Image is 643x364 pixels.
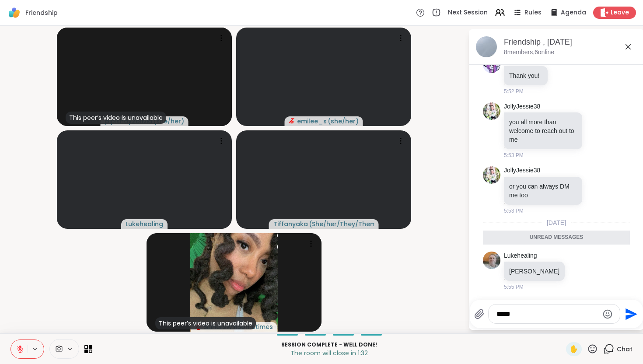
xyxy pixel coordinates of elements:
[297,117,327,126] span: emilee_s
[328,117,359,126] span: ( she/her )
[542,218,571,227] span: [DATE]
[509,182,577,199] p: or you can always DM me too
[496,310,598,318] textarea: Type your message
[504,207,524,215] span: 5:53 PM
[504,252,537,260] a: Lukehealing
[602,309,613,319] button: Emoji picker
[504,166,540,175] a: JollyJessie38
[483,252,500,269] img: https://sharewell-space-live.sfo3.digitaloceanspaces.com/user-generated/7f4b5514-4548-4e48-9364-1...
[483,56,500,73] img: https://sharewell-space-live.sfo3.digitaloceanspaces.com/user-generated/c119739d-7237-4932-a94b-0...
[98,341,561,349] p: Session Complete - well done!
[483,166,500,184] img: https://sharewell-space-live.sfo3.digitaloceanspaces.com/user-generated/3602621c-eaa5-4082-863a-9...
[509,118,577,144] p: you all more than welcome to reach out to me
[504,151,524,159] span: 5:53 PM
[98,349,561,357] p: The room will close in 1:32
[611,8,629,17] span: Leave
[309,220,374,228] span: ( She/her/They/Them )
[524,8,542,17] span: Rules
[273,220,308,228] span: Tiffanyaka
[570,344,578,354] span: ✋
[509,71,542,80] p: Thank you!
[476,36,497,57] img: Friendship , Oct 08
[190,233,278,332] img: SinnersWinSometimes
[504,37,637,48] div: Friendship , [DATE]
[620,304,640,324] button: Send
[289,118,295,124] span: audio-muted
[617,345,633,353] span: Chat
[483,102,500,120] img: https://sharewell-space-live.sfo3.digitaloceanspaces.com/user-generated/3602621c-eaa5-4082-863a-9...
[483,231,630,245] div: Unread messages
[66,112,166,124] div: This peer’s video is unavailable
[504,102,540,111] a: JollyJessie38
[153,117,184,126] span: ( she/her )
[101,28,188,126] img: pipishay2olivia
[504,48,554,57] p: 8 members, 6 online
[25,8,58,17] span: Friendship
[7,5,22,20] img: ShareWell Logomark
[448,8,488,17] span: Next Session
[126,220,163,228] span: Lukehealing
[561,8,586,17] span: Agenda
[509,267,559,276] p: [PERSON_NAME]
[155,317,256,329] div: This peer’s video is unavailable
[504,283,524,291] span: 5:55 PM
[504,87,524,95] span: 5:52 PM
